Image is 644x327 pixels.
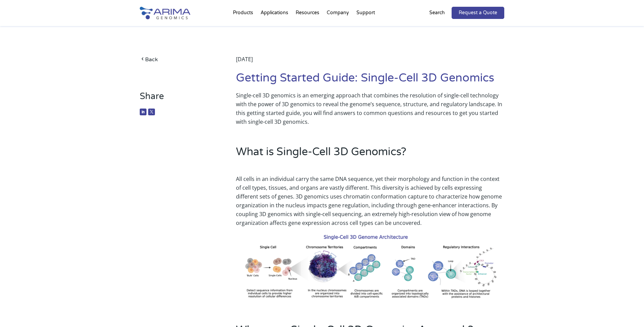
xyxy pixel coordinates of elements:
p: All cells in an individual carry the same DNA sequence, yet their morphology and function in the ... [236,174,504,233]
h3: Share [140,91,216,107]
img: Arima-Genomics-logo [140,7,190,19]
a: Back [140,55,216,64]
div: [DATE] [236,55,504,70]
a: Request a Quote [452,7,504,19]
p: Single-cell 3D genomics is an emerging approach that combines the resolution of single-cell techn... [236,91,504,126]
h1: Getting Started Guide: Single-Cell 3D Genomics [236,70,504,91]
p: Search [429,8,445,17]
h2: What is Single-Cell 3D Genomics? [236,144,504,165]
